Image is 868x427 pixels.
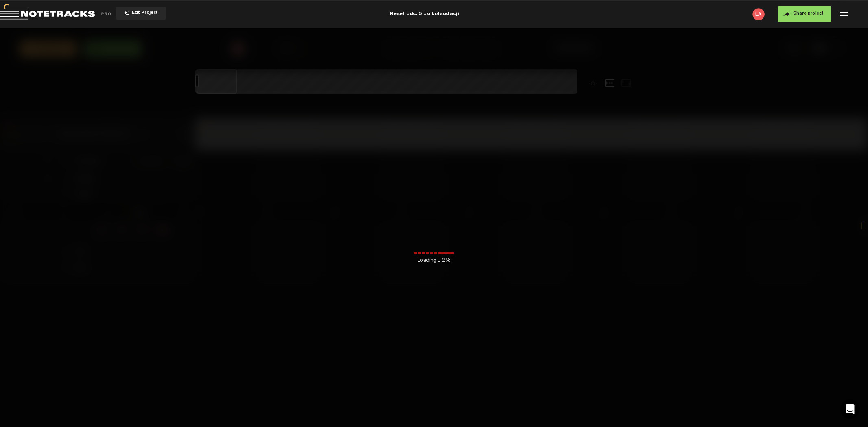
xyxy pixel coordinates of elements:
div: Open Intercom Messenger [840,399,860,419]
button: Share project [778,6,831,22]
img: letters [752,8,765,20]
span: Share project [793,11,824,16]
button: Exit Project [116,7,166,20]
span: Exit Project [129,11,158,15]
span: Loading... 2% [414,257,455,265]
